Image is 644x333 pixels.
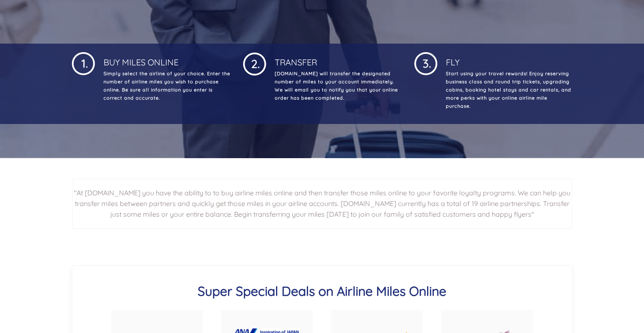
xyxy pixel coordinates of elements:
h4: Buy Miles Online [102,50,230,68]
img: 1 [72,50,95,75]
h4: Fly [444,50,573,68]
p: Simply select the airline of your choice. Enter the number of airline miles you wish to purchase ... [102,70,230,102]
img: 1 [243,50,266,76]
h4: Transfer [273,50,401,68]
img: 1 [414,50,437,75]
h3: Super Special Deals on Airline Miles Online [102,283,542,299]
h2: "At [DOMAIN_NAME] you have the ability to to buy airline miles online and then transfer those mil... [72,179,572,229]
p: Start using your travel rewards! Enjoy reserving business class and round trip tickets, upgrading... [444,70,573,110]
p: [DOMAIN_NAME] will transfer the designated number of miles to your account immediately. We will e... [273,70,401,102]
